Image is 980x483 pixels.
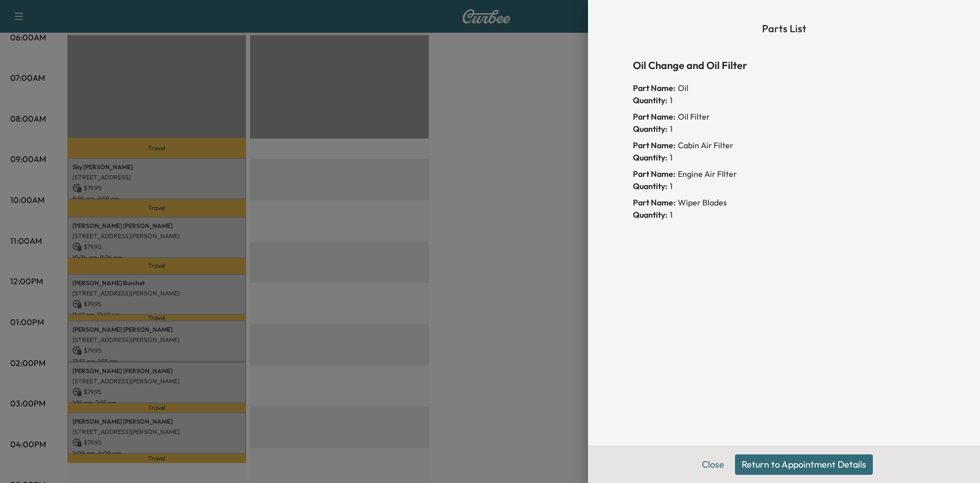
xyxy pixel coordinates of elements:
div: Oil Filter [633,110,935,123]
div: 1 [633,151,935,164]
span: Quantity: [633,151,668,164]
h6: Oil Change and Oil Filter [633,57,935,74]
span: Quantity: [633,94,668,106]
span: Quantity: [633,123,668,135]
div: Engine Air FIlter [633,168,935,180]
button: Return to Appointment Details [735,454,873,475]
span: Part Name: [633,196,676,209]
h6: Parts List [633,20,935,37]
span: Part Name: [633,139,676,151]
span: Part Name: [633,82,676,94]
div: Cabin Air Filter [633,139,935,151]
button: Close [695,454,731,475]
div: 1 [633,209,935,221]
span: Part Name: [633,110,676,123]
span: Quantity: [633,209,668,221]
div: 1 [633,180,935,192]
span: Part Name: [633,168,676,180]
div: 1 [633,123,935,135]
div: 1 [633,94,935,106]
div: Oil [633,82,935,94]
div: Wiper Blades [633,196,935,209]
span: Quantity: [633,180,668,192]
